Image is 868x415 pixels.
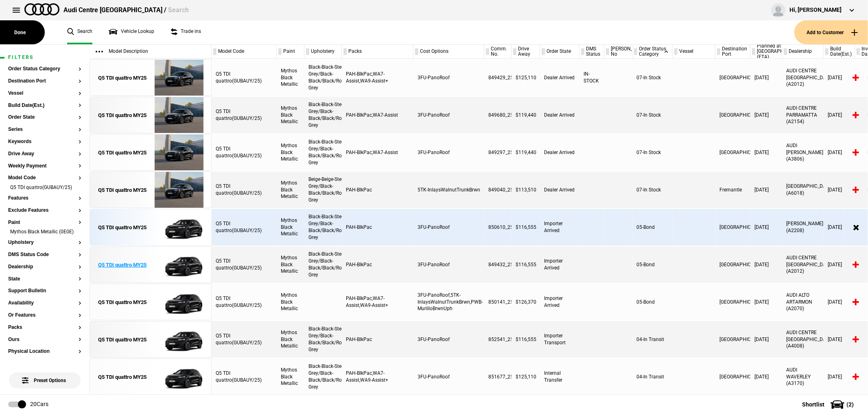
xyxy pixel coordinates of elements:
div: PAH-BlkPac,WA7-Assist [342,134,413,171]
button: Availability [8,300,81,306]
div: [DATE] [824,134,855,171]
button: Order Status Category [8,66,81,72]
a: Search [67,20,92,44]
img: Audi_GUBAUY_25_FW_0E0E_3FU_WA9_PAH_WA7_6FJ_PYH_F80_H65_(Nadin:_3FU_6FJ_C56_F80_H65_PAH_PYH_S9S_WA... [151,60,207,96]
div: 849297_25 [484,134,512,171]
div: 07-In Stock [632,172,673,208]
div: [DATE] [750,172,782,208]
section: Availability [8,300,81,313]
div: [GEOGRAPHIC_DATA] [715,284,750,320]
button: Add to Customer [794,20,868,44]
a: Q5 TDI quattro MY25 [94,172,151,209]
button: Series [8,127,81,133]
div: Black-Black-Steel Grey/Black-Black/Black/Rock Grey [304,209,342,246]
div: Q5 TDI quattro(GUBAUY/25) [212,59,277,96]
button: Weekly Payment [8,163,81,169]
button: Packs [8,325,81,330]
div: 3FU-PanoRoof [413,359,484,395]
button: Drive Away [8,151,81,157]
div: 05-Bond [632,209,673,246]
div: [DATE] [750,359,782,395]
button: Order State [8,115,81,120]
section: Series [8,127,81,139]
div: [DATE] [824,172,855,208]
div: [DATE] [750,246,782,283]
img: Audi_GUBAUY_25_FW_0E0E_3FU_PAH_WA7_6FJ_F80_H65_(Nadin:_3FU_6FJ_C56_F80_H65_PAH_S9S_WA7)_ext.png [151,97,207,134]
div: [GEOGRAPHIC_DATA] [715,134,750,171]
div: [DATE] [750,134,782,171]
div: 20 Cars [30,400,48,408]
div: [GEOGRAPHIC_DATA] (A6018) [782,172,824,208]
div: AUDI CENTRE PARRAMATTA (A2154) [782,97,824,133]
a: Q5 TDI quattro MY25 [94,284,151,321]
button: Paint [8,220,81,226]
button: Build Date(Est.) [8,103,81,109]
div: $119,440 [512,97,540,133]
div: 852541_25 [484,321,512,358]
div: AUDI CENTRE [GEOGRAPHIC_DATA] (A2012) [782,246,824,283]
div: 849432_25 [484,246,512,283]
div: DMS Status [579,45,604,59]
img: Audi_GUBAUY_25_FW_0E0E_3FU_WA9_PAH_WA7_6FJ_PYH_F80_H65_(Nadin:_3FU_6FJ_C56_F80_H65_PAH_PYH_WA7_WA... [151,359,207,395]
div: AUDI CENTRE [GEOGRAPHIC_DATA] (A2012) [782,59,824,96]
div: 851677_25 [484,359,512,395]
section: DMS Status Code [8,252,81,264]
div: Q5 TDI quattro MY25 [98,374,146,381]
div: PAH-BlkPac,WA7-Assist,WA9-Assist+ [342,359,413,395]
div: 849680_25 [484,97,512,133]
div: $125,110 [512,359,540,395]
div: [GEOGRAPHIC_DATA] [715,321,750,358]
a: Q5 TDI quattro MY25 [94,97,151,134]
div: [DATE] [824,321,855,358]
div: Q5 TDI quattro(GUBAUY/25) [212,209,277,246]
section: Features [8,196,81,208]
img: Audi_GUBAUY_25_FW_0E0E_3FU_PAH_6FJ_(Nadin:_3FU_6FJ_C56_PAH)_ext.png [151,247,207,283]
div: $116,555 [512,321,540,358]
div: Build Date(Est.) [824,45,855,59]
section: Vessel [8,91,81,103]
div: AUDI [PERSON_NAME] (A3806) [782,134,824,171]
button: State [8,276,81,282]
div: 3FU-PanoRoof,5TK-InlaysWalnutTrunkBrwn,PWB-MurilloBrwnUph [413,284,484,320]
span: ( 2 ) [846,402,854,407]
div: Importer Arrived [540,209,579,246]
div: Fremantle [715,172,750,208]
div: 04-In Transit [632,359,673,395]
div: Mythos Black Metallic [277,59,304,96]
section: Ours [8,337,81,349]
div: [DATE] [750,97,782,133]
section: Build Date(Est.) [8,103,81,115]
div: [DATE] [750,59,782,96]
div: Drive Away [512,45,540,59]
div: 850610_25 [484,209,512,246]
span: Preset Options [24,367,66,383]
button: Exclude Features [8,208,81,213]
div: Upholstery [304,45,341,59]
div: [DATE] [824,284,855,320]
a: Q5 TDI quattro MY25 [94,209,151,246]
a: Q5 TDI quattro MY25 [94,60,151,96]
section: Dealership [8,264,81,276]
div: [DATE] [824,97,855,133]
div: Order Status Category [632,45,672,59]
div: PAH-BlkPac [342,321,413,358]
div: Q5 TDI quattro MY25 [98,149,146,156]
div: Importer Arrived [540,284,579,320]
div: Mythos Black Metallic [277,134,304,171]
div: Importer Arrived [540,246,579,283]
h1: Filters [8,55,81,60]
div: 849040_25 [484,172,512,208]
button: Vessel [8,91,81,96]
div: Order State [540,45,579,59]
div: PAH-BlkPac,WA7-Assist,WA9-Assist+ [342,284,413,320]
div: Black-Black-Steel Grey/Black-Black/Black/Rock Grey [304,359,342,395]
div: PAH-BlkPac [342,246,413,283]
a: Q5 TDI quattro MY25 [94,322,151,358]
img: Audi_GUBAUY_25_II_0E0E_PAH_5TK_6FJ_PWC_(Nadin:_5TK_6FJ_C56_PAH_PWC_S9S)_ext.png [151,172,207,209]
section: Order State [8,115,81,127]
div: Q5 TDI quattro MY25 [98,112,146,119]
section: Model CodeQ5 TDI quattro(GUBAUY/25) [8,175,81,196]
div: Importer Transport [540,321,579,358]
button: DMS Status Code [8,252,81,258]
section: Packs [8,325,81,337]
